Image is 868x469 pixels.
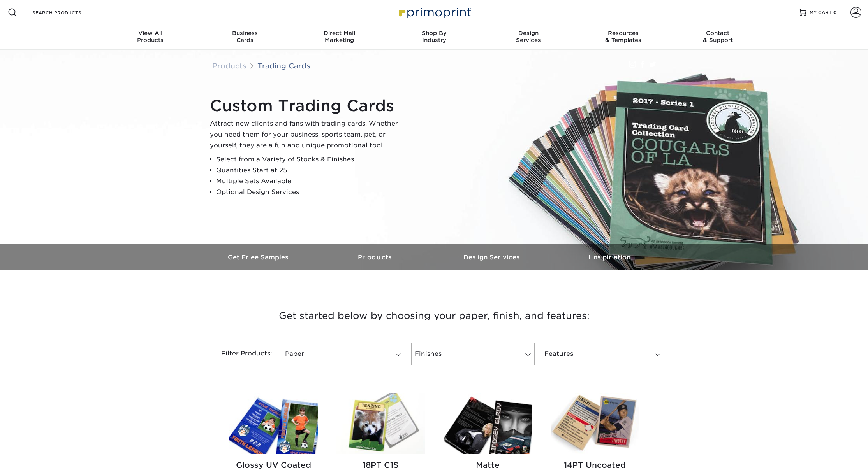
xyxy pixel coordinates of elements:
[229,393,318,454] img: Glossy UV Coated Trading Cards
[671,25,765,50] a: Contact& Support
[212,61,246,70] a: Products
[810,9,832,16] span: MY CART
[336,393,425,454] img: 18PT C1S Trading Cards
[210,96,405,115] h1: Custom Trading Cards
[387,30,481,44] div: Industry
[395,4,473,21] img: Primoprint
[833,10,837,15] span: 0
[387,25,481,50] a: Shop ByIndustry
[282,343,405,365] a: Paper
[576,25,671,50] a: Resources& Templates
[481,25,576,50] a: DesignServices
[201,343,278,365] div: Filter Products:
[32,8,107,17] input: SEARCH PRODUCTS.....
[434,244,551,270] a: Design Services
[292,25,387,50] a: Direct MailMarketing
[216,165,405,176] li: Quantities Start at 25
[216,187,405,198] li: Optional Design Services
[576,30,671,37] span: Resources
[671,30,765,37] span: Contact
[481,30,576,44] div: Services
[551,244,668,270] a: Inspiration
[576,30,671,44] div: & Templates
[444,393,532,454] img: Matte Trading Cards
[197,25,292,50] a: BusinessCards
[434,254,551,261] h3: Design Services
[210,118,405,151] p: Attract new clients and fans with trading cards. Whether you need them for your business, sports ...
[103,25,198,50] a: View AllProducts
[671,30,765,44] div: & Support
[387,30,481,37] span: Shop By
[216,176,405,187] li: Multiple Sets Available
[257,61,310,70] a: Trading Cards
[551,254,668,261] h3: Inspiration
[201,254,317,261] h3: Get Free Samples
[292,30,387,37] span: Direct Mail
[551,393,639,454] img: 14PT Uncoated Trading Cards
[197,30,292,37] span: Business
[411,343,535,365] a: Finishes
[292,30,387,44] div: Marketing
[206,298,662,333] h3: Get started below by choosing your paper, finish, and features:
[317,244,434,270] a: Products
[541,343,664,365] a: Features
[103,30,198,37] span: View All
[197,30,292,44] div: Cards
[317,254,434,261] h3: Products
[103,30,198,44] div: Products
[201,244,317,270] a: Get Free Samples
[216,154,405,165] li: Select from a Variety of Stocks & Finishes
[481,30,576,37] span: Design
